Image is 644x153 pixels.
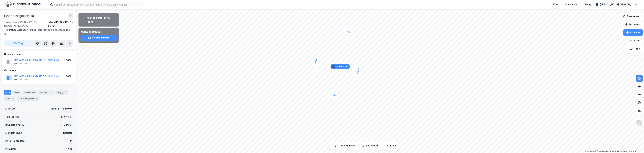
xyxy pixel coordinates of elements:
[68,147,72,151] div: Nei
[80,30,117,34] div: Analyser området
[4,68,73,72] div: Gårdeiere
[623,29,643,36] button: Analyse
[627,137,644,153] iframe: Chat Widget
[355,65,362,77] div: Map marker
[4,96,15,101] div: ESG
[4,28,29,31] span: Tilhørende adresser:
[4,52,73,56] div: Hjemmelshaver
[627,137,644,153] div: Kontrollprogram for chat
[38,90,55,95] div: Datasett
[359,142,382,149] button: Tilbakestill
[332,142,358,149] button: Tegn område
[4,13,35,18] div: Finnestadgeilen 10
[612,150,628,152] a: Improve this map
[620,13,643,20] button: Bokmerker
[5,115,19,119] div: Tomteareal
[4,28,70,36] div: Finnestadjordet 11, Finnestadgeilen 16
[312,55,319,67] div: Map marker
[4,40,33,47] button: Tag
[53,2,142,7] input: Søk på adresse, matrikkel, gårdeiere, leietakere eller personer
[4,90,11,95] div: Info
[383,142,399,149] button: Lukk
[64,74,71,78] div: 100%
[5,147,16,151] div: Punktleie
[343,28,354,35] div: Map marker
[80,35,117,41] button: Vis eiendommer
[64,58,71,62] div: 100%
[5,107,16,111] div: Matrikkel
[622,21,643,28] button: Datasett
[17,96,40,101] div: Transaksjoner
[63,131,72,135] div: Industri
[5,123,25,127] div: Bruksareal (BRA)
[50,91,53,94] div: 1
[585,3,591,7] div: Bolig
[5,131,22,135] div: Eiendomstype
[64,91,67,94] div: 8
[4,20,47,28] div: 4029, [GEOGRAPHIC_DATA], [GEOGRAPHIC_DATA]
[87,16,116,24] div: Klikk på kartet for å tegne
[585,150,594,152] a: Mapbox
[5,2,41,7] img: logo.f888ab2527a4732fd821a326f86c7f29.svg
[5,139,25,143] div: Antall leietakere
[60,115,72,119] div: 33 578 ㎡
[47,20,73,28] div: [GEOGRAPHIC_DATA], 31/164
[14,62,27,65] div: 980 394 255
[627,37,643,44] button: Filter
[565,3,577,7] div: Mine Tags
[11,97,14,100] div: 5
[12,90,21,95] div: Eiere
[553,3,558,7] div: Kart
[331,64,335,69] div: 1
[331,64,350,69] div: Map marker
[56,90,68,95] div: Bygg
[600,3,633,7] div: [PERSON_NAME] [PERSON_NAME]
[595,150,611,152] a: OpenStreetMap
[627,45,643,52] button: Tags
[636,120,642,126] img: Z
[329,92,339,98] div: Map marker
[14,78,27,81] div: 980 394 255
[70,139,72,143] div: 0
[22,90,37,95] div: Leietakere
[61,123,72,127] div: 11 366 ㎡
[51,107,72,111] div: 1103-31-164-0-0
[35,97,38,100] div: 2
